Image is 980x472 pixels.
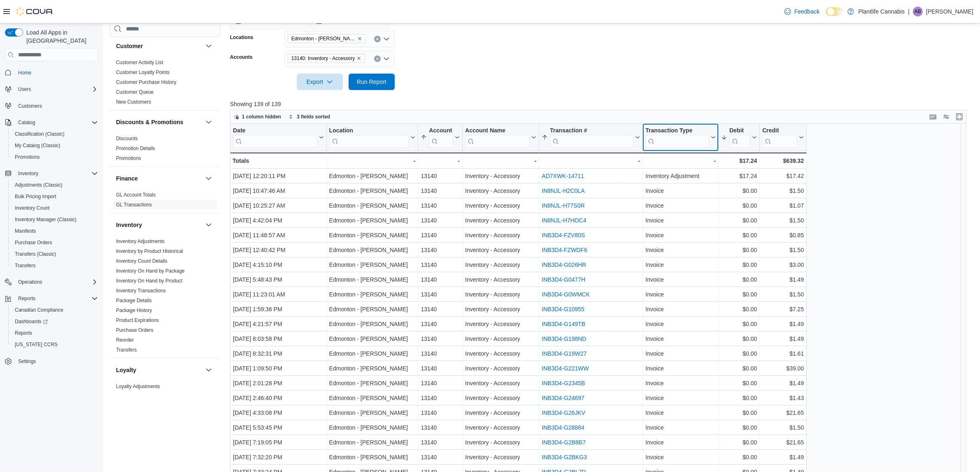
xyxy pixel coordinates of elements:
button: Customer [116,42,202,50]
span: New Customers [116,99,151,105]
a: INB3D4-G2345B [542,380,585,387]
div: $17.42 [762,171,804,181]
span: Inventory On Hand by Package [116,268,185,274]
span: Customer Purchase History [116,79,177,86]
a: IN8NJL-H7HOC4 [542,217,586,224]
span: Discounts [116,135,138,142]
div: [DATE] 10:47:46 AM [233,186,324,196]
img: Cova [16,7,54,16]
div: $0.00 [721,186,757,196]
button: Customers [2,100,101,112]
button: Canadian Compliance [8,304,101,316]
h3: Loyalty [116,366,136,374]
span: 13140: Inventory - Accessory [288,54,365,63]
a: INB3D4-G19W27 [542,351,587,357]
p: Plantlife Cannabis [858,7,905,16]
a: Classification (Classic) [12,129,68,139]
button: Bulk Pricing Import [8,191,101,202]
span: Reports [18,295,35,302]
button: Reports [2,293,101,304]
div: Inventory - Accessory [465,186,536,196]
a: Inventory Count Details [116,258,168,264]
div: $1.49 [762,275,804,285]
div: [DATE] 12:20:11 PM [233,171,324,181]
div: 13140 [421,171,460,181]
span: [US_STATE] CCRS [15,341,58,348]
button: Open list of options [383,56,390,62]
div: Account # [429,127,453,148]
div: Finance [109,190,220,213]
span: GL Account Totals [116,192,156,198]
button: Debit [721,127,757,148]
div: Invoice [645,201,716,211]
div: $17.24 [721,171,757,181]
div: 13140 [421,216,460,226]
div: Debit [729,127,750,148]
span: Operations [18,279,42,285]
button: Inventory [116,221,202,229]
span: Inventory Count [12,203,98,213]
span: Inventory Transactions [116,287,166,294]
div: Date [233,127,317,135]
a: INB3D4-G221WW [542,366,589,372]
span: Inventory [15,169,98,178]
div: Aran Bhagrath [913,7,923,16]
div: $17.24 [721,156,757,166]
div: Credit [762,127,797,135]
a: Bulk Pricing Import [12,192,60,201]
div: Transaction # URL [550,127,633,148]
button: Reports [8,327,101,339]
p: [PERSON_NAME] [926,7,973,16]
div: $1.50 [762,186,804,196]
a: INB3D4-G24697 [542,395,584,402]
button: Operations [2,276,101,288]
div: Edmonton - [PERSON_NAME] [329,231,415,241]
a: Canadian Compliance [12,305,67,315]
span: Promotions [116,155,141,162]
a: INB3D4-G2B8B7 [542,440,586,446]
div: Account Name [465,127,530,148]
a: Manifests [12,226,39,236]
div: Account Name [465,127,530,135]
div: $0.00 [721,231,757,241]
span: My Catalog (Classic) [15,142,61,149]
a: Product Expirations [116,317,159,323]
a: Purchase Orders [116,327,154,333]
button: Catalog [2,117,101,128]
div: Inventory - Accessory [465,275,536,285]
div: Inventory - Accessory [465,290,536,300]
div: Debit [729,127,750,135]
div: - [329,156,415,166]
span: Washington CCRS [12,340,98,349]
div: Invoice [645,216,716,226]
a: Adjustments (Classic) [12,180,66,190]
div: 13140 [421,290,460,300]
span: 1 column hidden [242,113,281,120]
a: Customer Queue [116,89,154,95]
div: - [645,156,716,166]
div: Account # [429,127,453,135]
div: $0.00 [721,290,757,300]
button: Catalog [15,118,38,127]
a: GL Account Totals [116,192,156,198]
div: 13140 [421,231,460,241]
span: Dashboards [12,317,98,326]
a: Purchase Orders [12,238,56,248]
div: Invoice [645,260,716,270]
div: Totals [233,156,324,166]
span: 3 fields sorted [297,113,330,120]
a: Reorder [116,337,134,343]
a: Inventory by Product Historical [116,248,183,254]
a: Customer Activity List [116,60,163,65]
button: Transaction # [542,127,640,148]
span: Operations [15,277,98,287]
a: INB3D4-G198ND [542,336,586,342]
span: Customer Loyalty Points [116,69,170,76]
a: Customers [15,101,45,111]
button: Open list of options [383,36,390,42]
span: Customers [15,101,98,111]
div: [DATE] 10:25:27 AM [233,201,324,211]
span: Settings [18,358,36,365]
div: Location [329,127,409,135]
